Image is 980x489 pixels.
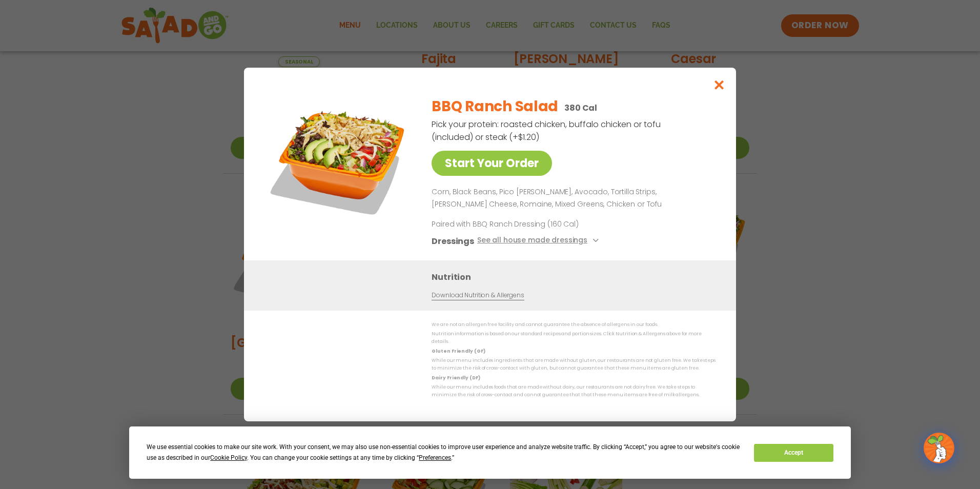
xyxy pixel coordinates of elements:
[147,442,742,463] div: We use essential cookies to make our site work. With your consent, we may also use non-essential ...
[432,219,621,230] p: Paired with BBQ Ranch Dressing (160 Cal)
[432,271,721,283] h3: Nutrition
[432,96,558,117] h2: BBQ Ranch Salad
[432,330,716,346] p: Nutrition information is based on our standard recipes and portion sizes. Click Nutrition & Aller...
[703,68,736,102] button: Close modal
[432,291,524,300] a: Download Nutrition & Allergens
[432,151,552,176] a: Start Your Order
[754,444,833,462] button: Accept
[432,235,474,248] h3: Dressings
[432,375,480,381] strong: Dairy Friendly (DF)
[210,454,247,461] span: Cookie Policy
[432,383,716,399] p: While our menu includes foods that are made without dairy, our restaurants are not dairy free. We...
[432,118,662,144] p: Pick your protein: roasted chicken, buffalo chicken or tofu (included) or steak (+$1.20)
[925,434,953,462] img: wpChatIcon
[477,235,602,248] button: See all house made dressings
[419,454,451,461] span: Preferences
[432,321,716,329] p: We are not an allergen free facility and cannot guarantee the absence of allergens in our foods.
[432,348,485,354] strong: Gluten Friendly (GF)
[432,186,711,211] p: Corn, Black Beans, Pico [PERSON_NAME], Avocado, Tortilla Strips, [PERSON_NAME] Cheese, Romaine, M...
[267,88,411,232] img: Featured product photo for BBQ Ranch Salad
[432,357,716,373] p: While our menu includes ingredients that are made without gluten, our restaurants are not gluten ...
[564,101,597,114] p: 380 Cal
[129,426,851,479] div: Cookie Consent Prompt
